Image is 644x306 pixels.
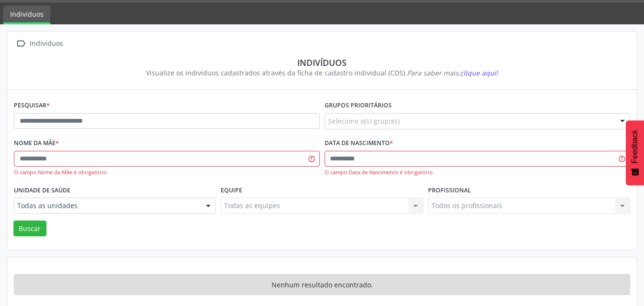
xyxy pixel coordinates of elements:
[21,68,623,78] div: Visualize os indivíduos cadastrados através da ficha de cadastro individual (CDS).
[13,221,46,237] button: Buscar
[460,68,498,77] span: clique aqui!
[14,274,630,295] div: Nenhum resultado encontrado.
[626,120,644,185] button: Feedback - Mostrar pesquisa
[21,57,623,68] div: Indivíduos
[328,116,400,126] span: Selecione o(s) grupo(s)
[221,183,242,198] label: Equipe
[14,169,320,177] div: O campo Nome da Mãe é obrigatório
[428,183,471,198] label: Profissional
[14,37,65,51] a:  Indivíduos
[3,6,50,24] a: Indivíduos
[14,37,28,51] i: 
[631,130,639,163] span: Feedback
[325,136,393,151] label: Data de nascimento
[14,136,59,151] label: Nome da mãe
[407,68,498,77] i: Para saber mais,
[28,37,65,51] div: Indivíduos
[14,98,50,113] label: Pesquisar
[325,169,631,177] div: O campo Data de Nascimento é obrigatório
[325,98,392,113] label: Grupos prioritários
[14,183,70,198] label: Unidade de saúde
[17,201,196,211] span: Todas as unidades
